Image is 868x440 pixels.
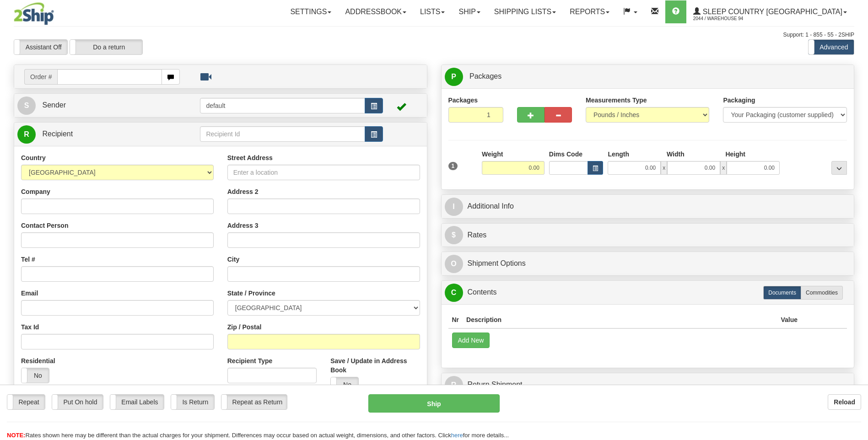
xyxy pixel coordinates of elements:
[21,356,55,365] label: Residential
[469,72,501,80] span: Packages
[448,162,458,170] span: 1
[834,398,855,406] b: Reload
[608,150,629,159] label: Length
[701,8,842,16] span: Sleep Country [GEOGRAPHIC_DATA]
[17,96,200,115] a: S Sender
[445,376,851,394] a: RReturn Shipment
[17,125,180,144] a: R Recipient
[448,311,463,328] th: Nr
[586,96,647,105] label: Measurements Type
[720,161,727,175] span: x
[809,40,854,54] label: Advanced
[445,376,463,394] span: R
[42,101,66,109] span: Sender
[725,150,745,159] label: Height
[227,153,273,162] label: Street Address
[445,284,463,302] span: C
[693,14,762,23] span: 2044 / Warehouse 94
[448,96,478,105] label: Packages
[7,395,45,409] label: Repeat
[445,226,851,245] a: $Rates
[14,2,54,25] img: logo2044.jpg
[463,311,777,328] th: Description
[487,0,563,23] a: Shipping lists
[686,0,854,23] a: Sleep Country [GEOGRAPHIC_DATA] 2044 / Warehouse 94
[452,333,490,348] button: Add New
[482,150,503,159] label: Weight
[42,130,73,138] span: Recipient
[368,394,499,413] button: Ship
[21,187,50,196] label: Company
[17,97,36,115] span: S
[22,368,49,383] label: No
[413,0,452,23] a: Lists
[221,395,287,409] label: Repeat as Return
[21,153,46,162] label: Country
[24,69,57,85] span: Order #
[831,161,847,175] div: ...
[667,150,685,159] label: Width
[200,98,365,113] input: Sender Id
[763,286,801,300] label: Documents
[21,322,39,332] label: Tax Id
[445,198,463,216] span: I
[445,254,851,273] a: OShipment Options
[330,356,420,375] label: Save / Update in Address Book
[723,96,755,105] label: Packaging
[445,255,463,273] span: O
[777,311,801,328] th: Value
[445,226,463,244] span: $
[52,395,103,409] label: Put On hold
[445,67,851,86] a: P Packages
[7,432,25,439] span: NOTE:
[828,394,861,410] button: Reload
[200,126,365,142] input: Recipient Id
[338,0,413,23] a: Addressbook
[70,40,142,54] label: Do a return
[801,286,843,300] label: Commodities
[21,289,38,298] label: Email
[445,283,851,302] a: CContents
[14,40,67,54] label: Assistant Off
[14,31,854,39] div: Support: 1 - 855 - 55 - 2SHIP
[227,221,259,230] label: Address 3
[227,187,259,196] label: Address 2
[227,322,262,332] label: Zip / Postal
[227,356,273,365] label: Recipient Type
[17,125,36,144] span: R
[331,377,358,392] label: No
[283,0,338,23] a: Settings
[549,150,582,159] label: Dims Code
[21,255,35,264] label: Tel #
[110,395,164,409] label: Email Labels
[563,0,616,23] a: Reports
[445,197,851,216] a: IAdditional Info
[451,432,463,439] a: here
[227,165,420,180] input: Enter a location
[171,395,214,409] label: Is Return
[21,221,68,230] label: Contact Person
[445,68,463,86] span: P
[227,255,239,264] label: City
[227,289,275,298] label: State / Province
[452,0,487,23] a: Ship
[661,161,667,175] span: x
